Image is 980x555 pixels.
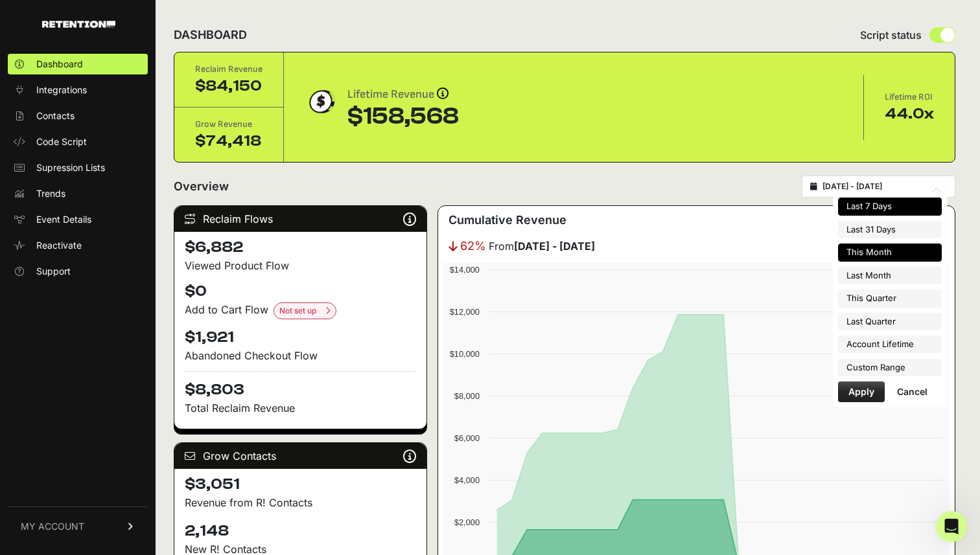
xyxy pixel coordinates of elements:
[8,506,148,546] a: MY ACCOUNT
[185,348,416,363] div: Abandoned Checkout Flow
[860,27,922,43] span: Script status
[838,221,942,239] li: Last 31 Days
[195,63,262,76] div: Reclaim Revenue
[450,265,480,275] text: $14,000
[195,118,262,131] div: Grow Revenue
[838,313,942,331] li: Last Quarter
[195,76,262,96] div: $84,150
[174,26,247,44] h2: DASHBOARD
[195,131,262,152] div: $74,418
[449,211,566,229] h3: Cumulative Revenue
[489,238,595,254] span: From
[36,213,91,226] span: Event Details
[8,183,148,204] a: Trends
[36,265,71,278] span: Support
[21,520,84,533] span: MY ACCOUNT
[36,84,87,96] span: Integrations
[36,187,65,200] span: Trends
[36,161,105,174] span: Supression Lists
[185,327,416,348] h4: $1,921
[185,495,416,510] p: Revenue from R! Contacts
[174,206,426,232] div: Reclaim Flows
[450,349,480,359] text: $10,000
[450,307,480,317] text: $12,000
[305,85,337,118] img: dollar-coin-05c43ed7efb7bc0c12610022525b4bbbb207c7efeef5aecc26f025e68dcafac9.png
[514,240,595,253] strong: [DATE] - [DATE]
[838,381,885,402] button: Apply
[174,177,229,196] h2: Overview
[885,104,934,124] div: 44.0x
[838,198,942,216] li: Last 7 Days
[36,58,83,71] span: Dashboard
[936,511,967,542] iframe: Intercom live chat
[8,80,148,100] a: Integrations
[838,267,942,285] li: Last Month
[838,244,942,262] li: This Month
[174,443,426,469] div: Grow Contacts
[8,235,148,256] a: Reactivate
[8,157,148,178] a: Supression Lists
[8,106,148,126] a: Contacts
[454,517,480,527] text: $2,000
[36,239,82,252] span: Reactivate
[8,209,148,230] a: Event Details
[454,475,480,485] text: $4,000
[454,391,480,401] text: $8,000
[185,237,416,258] h4: $6,882
[185,281,416,302] h4: $0
[185,258,416,273] div: Viewed Product Flow
[460,237,486,255] span: 62%
[8,54,148,74] a: Dashboard
[185,474,416,495] h4: $3,051
[185,400,416,416] p: Total Reclaim Revenue
[185,521,416,541] h4: 2,148
[838,359,942,377] li: Custom Range
[885,91,934,104] div: Lifetime ROI
[887,381,938,402] button: Cancel
[347,104,459,130] div: $158,568
[454,433,480,443] text: $6,000
[185,371,416,400] h4: $8,803
[347,85,459,104] div: Lifetime Revenue
[36,109,75,122] span: Contacts
[42,21,115,28] img: Retention.com
[8,261,148,282] a: Support
[8,131,148,152] a: Code Script
[838,289,942,308] li: This Quarter
[36,135,87,148] span: Code Script
[185,302,416,319] div: Add to Cart Flow
[838,335,942,354] li: Account Lifetime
